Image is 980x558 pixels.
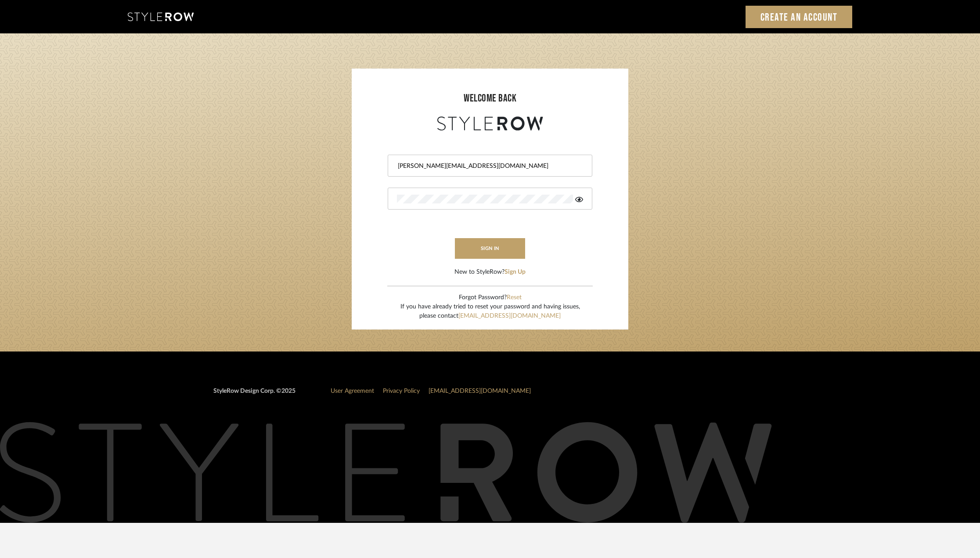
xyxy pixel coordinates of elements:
[429,388,531,394] a: [EMAIL_ADDRESS][DOMAIN_NAME]
[331,388,374,394] a: User Agreement
[746,6,853,28] a: Create an Account
[507,293,522,302] button: Reset
[504,268,526,277] button: Sign Up
[455,238,525,259] button: sign in
[213,387,295,403] div: StyleRow Design Corp. ©2025
[400,293,580,302] div: Forgot Password?
[360,91,620,106] div: welcome back
[397,162,581,170] input: Email Address
[383,388,420,394] a: Privacy Policy
[400,302,580,321] div: If you have already tried to reset your password and having issues, please contact
[454,268,526,277] div: New to StyleRow?
[458,313,561,319] a: [EMAIL_ADDRESS][DOMAIN_NAME]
